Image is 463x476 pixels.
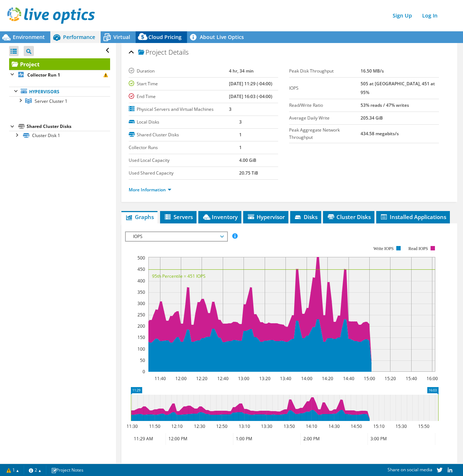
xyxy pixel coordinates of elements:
[137,323,145,329] text: 200
[154,375,166,382] text: 11:40
[129,157,240,164] label: Used Local Capacity
[63,34,95,40] span: Performance
[289,102,361,109] label: Read/Write Ratio
[343,375,354,382] text: 14:40
[194,423,205,429] text: 12:30
[216,423,227,429] text: 12:50
[384,375,396,382] text: 15:20
[389,10,416,21] a: Sign Up
[168,48,188,56] span: Details
[152,273,206,279] text: 95th Percentile = 451 IOPS
[137,289,145,295] text: 350
[9,87,110,96] a: Hypervisors
[125,213,154,221] span: Graphs
[129,67,229,75] label: Duration
[138,49,167,56] span: Project
[426,375,437,382] text: 16:00
[294,213,318,221] span: Disks
[129,232,223,241] span: IOPS
[322,375,333,382] text: 14:20
[408,246,428,251] text: Read IOPS
[388,467,432,473] span: Share on social media
[196,375,207,382] text: 12:20
[239,157,256,163] b: 4.00 GiB
[27,122,110,131] div: Shared Cluster Disks
[129,118,240,126] label: Local Disks
[418,423,429,429] text: 15:50
[9,58,110,70] a: Project
[137,278,145,284] text: 400
[129,93,229,100] label: End Time
[129,169,240,177] label: Used Shared Capacity
[289,67,361,75] label: Peak Disk Throughput
[187,31,249,43] a: About Live Optics
[405,375,417,382] text: 15:40
[229,68,254,74] b: 4 hr, 34 min
[229,81,272,87] b: [DATE] 11:29 (-04:00)
[280,375,291,382] text: 13:40
[143,368,145,375] text: 0
[137,255,145,261] text: 500
[9,131,110,140] a: Cluster Disk 1
[137,346,145,352] text: 100
[129,131,240,138] label: Shared Cluster Disks
[137,266,145,272] text: 450
[175,375,186,382] text: 12:00
[202,213,238,221] span: Inventory
[373,423,384,429] text: 15:10
[217,375,228,382] text: 12:40
[306,423,317,429] text: 14:10
[361,130,399,137] b: 434.58 megabits/s
[361,115,383,121] b: 205.34 GiB
[283,423,295,429] text: 13:50
[24,465,46,475] a: 2
[327,213,371,221] span: Cluster Disks
[9,70,110,79] a: Collector Run 1
[129,106,229,113] label: Physical Servers and Virtual Machines
[363,375,375,382] text: 15:00
[9,96,110,106] a: Server Cluster 1
[239,119,242,125] b: 3
[149,423,160,429] text: 11:50
[247,213,285,221] span: Hypervisor
[229,106,231,112] b: 3
[380,213,446,221] span: Installed Applications
[259,375,270,382] text: 13:20
[361,68,384,74] b: 16.50 MB/s
[35,98,67,104] span: Server Cluster 1
[289,85,361,92] label: IOPS
[129,187,171,193] a: More Information
[239,170,258,176] b: 20.75 TiB
[27,72,60,78] b: Collector Run 1
[126,423,137,429] text: 11:30
[239,144,242,151] b: 1
[129,144,240,151] label: Collector Runs
[137,312,145,318] text: 250
[301,375,312,382] text: 14:00
[328,423,339,429] text: 14:30
[113,34,130,40] span: Virtual
[140,357,145,363] text: 50
[137,300,145,307] text: 300
[350,423,362,429] text: 14:50
[395,423,406,429] text: 15:30
[229,93,272,100] b: [DATE] 16:03 (-04:00)
[289,126,361,141] label: Peak Aggregate Network Throughput
[164,213,193,221] span: Servers
[419,10,441,21] a: Log In
[46,465,89,475] a: Project Notes
[171,423,182,429] text: 12:10
[13,34,45,40] span: Environment
[129,80,229,87] label: Start Time
[239,132,242,138] b: 1
[361,81,435,95] b: 505 at [GEOGRAPHIC_DATA], 451 at 95%
[261,423,272,429] text: 13:30
[238,375,249,382] text: 13:00
[1,465,24,475] a: 1
[137,334,145,340] text: 150
[238,423,250,429] text: 13:10
[148,34,182,40] span: Cloud Pricing
[361,102,409,108] b: 53% reads / 47% writes
[289,114,361,122] label: Average Daily Write
[7,7,95,24] img: live_optics_svg.svg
